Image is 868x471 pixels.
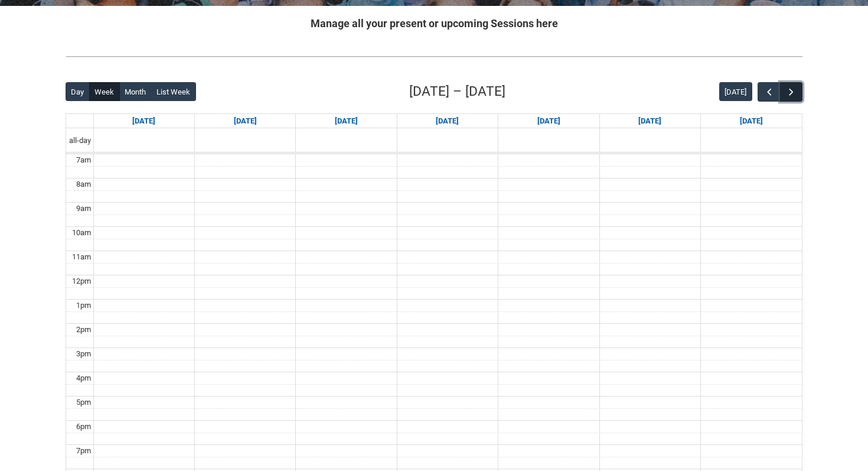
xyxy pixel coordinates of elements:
a: Go to August 30, 2025 [738,114,765,128]
div: 3pm [74,348,93,360]
button: Next Week [780,82,802,102]
div: 11am [70,251,93,263]
div: 6pm [74,421,93,433]
h2: [DATE] – [DATE] [409,82,505,102]
a: Go to August 26, 2025 [332,114,360,128]
button: Month [119,82,152,101]
button: Week [89,82,120,101]
div: 12pm [70,275,93,287]
a: Go to August 24, 2025 [130,114,158,128]
button: List Week [151,82,196,101]
div: 4pm [74,372,93,384]
a: Go to August 27, 2025 [433,114,461,128]
button: Previous Week [758,82,780,102]
button: [DATE] [719,82,752,101]
div: 5pm [74,397,93,408]
h2: Manage all your present or upcoming Sessions here [66,15,802,31]
span: all-day [67,135,93,147]
div: 1pm [74,300,93,311]
div: 8am [74,178,93,190]
a: Go to August 28, 2025 [535,114,563,128]
div: 2pm [74,324,93,336]
div: 7pm [74,445,93,457]
img: REDU_GREY_LINE [66,50,802,63]
div: 9am [74,203,93,215]
a: Go to August 29, 2025 [636,114,664,128]
button: Day [66,82,90,101]
a: Go to August 25, 2025 [231,114,259,128]
div: 7am [74,154,93,166]
div: 10am [70,227,93,239]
